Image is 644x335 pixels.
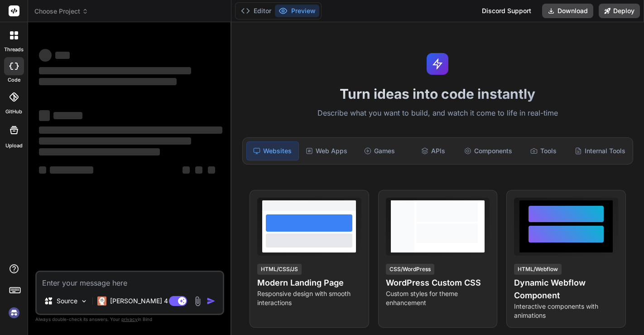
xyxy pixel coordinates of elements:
p: Source [57,296,77,306]
img: attachment [192,296,203,306]
label: GitHub [5,108,22,116]
span: ‌ [39,148,160,155]
span: ‌ [208,166,215,174]
span: ‌ [50,166,93,174]
p: Responsive design with smooth interactions [257,289,361,307]
span: ‌ [39,49,52,62]
h4: Modern Landing Page [257,277,361,289]
p: Interactive components with animations [514,302,618,320]
img: Claude 4 Sonnet [97,296,106,306]
div: HTML/Webflow [514,264,562,275]
p: Custom styles for theme enhancement [386,289,490,307]
label: threads [4,46,24,53]
label: Upload [5,142,23,150]
span: ‌ [183,166,190,174]
span: ‌ [39,67,191,74]
span: ‌ [39,110,50,121]
div: Discord Support [476,4,537,18]
span: ‌ [195,166,202,174]
div: CSS/WordPress [386,264,434,275]
div: Components [461,141,516,160]
p: Always double-check its answers. Your in Bind [35,315,224,324]
h4: WordPress Custom CSS [386,277,490,289]
button: Deploy [599,4,640,18]
span: privacy [121,316,138,322]
span: ‌ [39,137,191,145]
label: code [8,76,20,84]
div: Games [354,141,405,160]
h4: Dynamic Webflow Component [514,277,618,302]
button: Editor [237,5,275,17]
span: ‌ [39,126,222,134]
h1: Turn ideas into code instantly [237,86,639,102]
img: signin [6,305,22,320]
div: Web Apps [301,141,352,160]
div: Tools [518,141,569,160]
div: HTML/CSS/JS [257,264,302,275]
img: icon [207,296,216,306]
p: [PERSON_NAME] 4 S.. [110,296,178,306]
img: Pick Models [80,297,88,305]
div: Internal Tools [571,141,629,160]
span: ‌ [55,52,70,59]
span: ‌ [39,78,177,85]
p: Describe what you want to build, and watch it come to life in real-time [237,107,639,119]
div: Websites [246,141,299,160]
div: APIs [407,141,459,160]
span: ‌ [53,112,82,119]
span: Choose Project [34,7,88,16]
button: Download [542,4,593,18]
span: ‌ [39,166,46,174]
button: Preview [275,5,319,17]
